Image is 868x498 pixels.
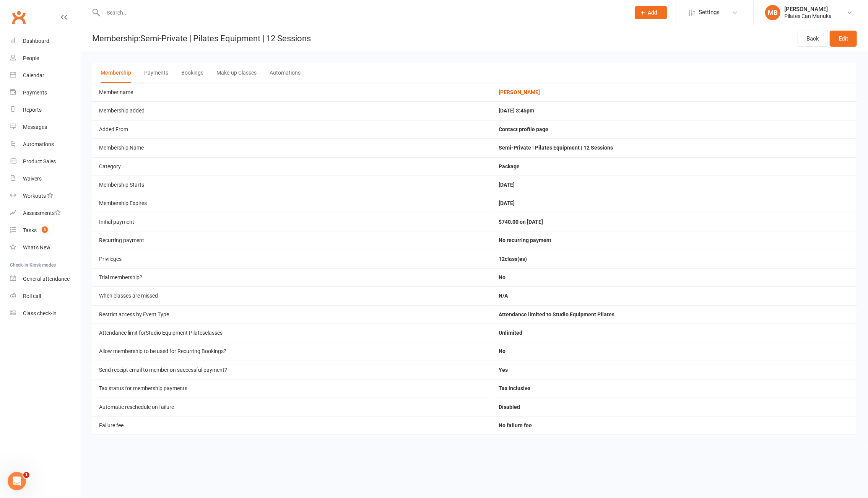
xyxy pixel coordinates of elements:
td: [DATE] [492,176,857,194]
div: Pilates Can Manuka [784,13,832,20]
a: Reports [10,101,81,119]
span: Disabled [499,404,520,410]
td: Trial membership? [92,268,492,286]
td: Allow membership to be used for Recurring Bookings? [92,342,492,360]
div: Class check-in [23,310,57,316]
td: $740.00 on [DATE] [492,213,857,231]
a: Automations [10,136,81,153]
td: Contact profile page [492,120,857,138]
span: Settings [699,4,720,21]
button: Automations [270,63,301,83]
div: [PERSON_NAME] [784,6,832,13]
a: Edit [830,31,857,47]
button: Payments [144,63,168,83]
td: Recurring payment [92,231,492,249]
div: People [23,55,39,61]
a: People [10,50,81,67]
div: Workouts [23,193,46,199]
div: General attendance [23,276,70,282]
span: Add [648,10,658,16]
div: Reports [23,107,42,113]
td: [DATE] 3:45pm [492,101,857,120]
td: Restrict access by Event Type [92,305,492,324]
td: Automatic reschedule on failure [92,398,492,416]
a: Product Sales [10,153,81,170]
a: Assessments [10,205,81,222]
button: Add [635,6,667,19]
div: Messages [23,124,47,130]
td: Membership Starts [92,176,492,194]
div: Tasks [23,227,37,233]
a: Messages [10,119,81,136]
a: Dashboard [10,33,81,50]
div: Product Sales [23,158,56,164]
td: N/A [492,286,857,305]
td: No [492,268,857,286]
div: Dashboard [23,38,49,44]
div: Assessments [23,210,61,216]
a: General attendance kiosk mode [10,270,81,288]
h1: Membership: Semi-Private | Pilates Equipment | 12 Sessions [81,25,311,52]
span: 3 [42,226,48,233]
a: Workouts [10,187,81,205]
td: Member name [92,83,492,101]
div: Payments [23,90,47,96]
td: Semi-Private | Pilates Equipment | 12 Sessions [492,138,857,157]
span: No failure fee [499,422,532,428]
td: Membership added [92,101,492,120]
button: Make-up Classes [216,63,257,83]
div: Calendar [23,72,44,78]
td: Privileges [92,250,492,268]
td: When classes are missed [92,286,492,305]
iframe: Intercom live chat [8,472,26,490]
span: 1 [23,472,29,478]
td: Added From [92,120,492,138]
div: Roll call [23,293,41,299]
td: Initial payment [92,213,492,231]
input: Search... [101,7,625,18]
li: 12 class(es) [499,256,850,262]
a: Tasks 3 [10,222,81,239]
td: No recurring payment [492,231,857,249]
td: Attendance limit for Studio Equipment Pilates classes [92,324,492,342]
a: Back [798,31,828,47]
a: Waivers [10,170,81,187]
div: MB [765,5,780,20]
td: Tax inclusive [492,379,857,397]
td: Category [92,157,492,176]
td: Unlimited [492,324,857,342]
div: Automations [23,141,54,147]
a: [PERSON_NAME] [499,89,540,95]
td: Attendance limited to Studio Equipment Pilates [492,305,857,324]
a: Roll call [10,288,81,305]
td: No [492,342,857,360]
div: What's New [23,244,50,251]
button: Bookings [181,63,203,83]
button: Membership [101,63,131,83]
td: Package [492,157,857,176]
a: Calendar [10,67,81,84]
div: Waivers [23,176,42,182]
td: Send receipt email to member on successful payment? [92,361,492,379]
div: [DATE] [499,200,850,206]
a: Class kiosk mode [10,305,81,322]
td: Failure fee [92,416,492,435]
a: Clubworx [9,8,28,27]
a: Payments [10,84,81,101]
a: What's New [10,239,81,256]
td: Membership Expires [92,194,492,212]
td: Yes [492,361,857,379]
td: Membership Name [92,138,492,157]
td: Tax status for membership payments [92,379,492,397]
